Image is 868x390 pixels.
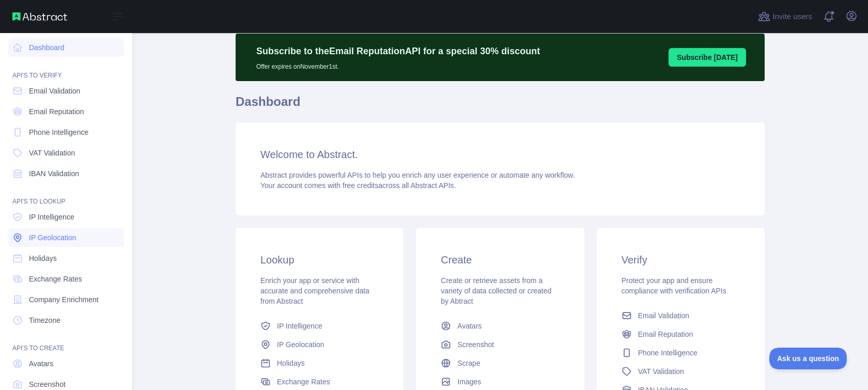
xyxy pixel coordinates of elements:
span: Timezone [29,315,60,325]
span: IP Geolocation [277,339,324,350]
h3: Verify [622,253,740,267]
button: Subscribe [DATE] [669,48,746,67]
span: Exchange Rates [29,274,82,284]
span: IP Geolocation [29,232,76,243]
a: Email Validation [617,306,744,325]
span: Protect your app and ensure compliance with verification APIs [622,276,726,295]
span: Holidays [277,358,305,368]
a: Email Reputation [617,325,744,344]
div: API'S TO LOOKUP [8,185,124,206]
span: Email Reputation [29,106,84,117]
a: Company Enrichment [8,290,124,309]
a: IBAN Validation [8,164,124,183]
span: VAT Validation [638,366,684,377]
span: Your account comes with across all Abstract APIs. [260,181,456,190]
a: Email Validation [8,82,124,100]
h3: Welcome to Abstract. [260,147,740,162]
span: Email Validation [638,310,689,321]
a: Phone Intelligence [617,344,744,362]
a: Screenshot [437,335,563,354]
a: IP Geolocation [8,228,124,247]
span: IBAN Validation [29,168,79,179]
span: Avatars [29,358,53,369]
a: IP Geolocation [256,335,383,354]
div: API'S TO CREATE [8,332,124,352]
h3: Create [441,253,559,267]
span: Abstract provides powerful APIs to help you enrich any user experience or automate any workflow. [260,171,575,179]
span: Enrich your app or service with accurate and comprehensive data from Abstract [260,276,369,305]
iframe: Toggle Customer Support [769,348,847,369]
span: Create or retrieve assets from a variety of data collected or created by Abtract [441,276,551,305]
span: Phone Intelligence [638,348,698,358]
span: Screenshot [29,379,66,389]
a: Dashboard [8,38,124,57]
span: IP Intelligence [277,321,322,331]
span: Holidays [29,253,57,263]
img: Abstract API [12,12,67,21]
a: Timezone [8,311,124,330]
button: Invite users [756,8,814,25]
p: Subscribe to the Email Reputation API for a special 30 % discount [256,44,540,58]
h1: Dashboard [236,93,765,118]
span: free credits [343,181,378,190]
a: IP Intelligence [256,317,383,335]
a: Holidays [256,354,383,372]
div: API'S TO VERIFY [8,59,124,80]
a: Avatars [437,317,563,335]
a: VAT Validation [8,144,124,162]
span: VAT Validation [29,148,75,158]
span: Invite users [772,11,812,23]
span: Exchange Rates [277,377,330,387]
span: Company Enrichment [29,294,99,305]
a: IP Intelligence [8,208,124,226]
a: Exchange Rates [8,270,124,288]
span: Avatars [457,321,482,331]
h3: Lookup [260,253,379,267]
span: Scrape [457,358,480,368]
a: Phone Intelligence [8,123,124,142]
a: Holidays [8,249,124,268]
span: Phone Intelligence [29,127,88,137]
span: IP Intelligence [29,212,74,222]
p: Offer expires on November 1st. [256,58,540,71]
span: Screenshot [457,339,494,350]
a: Scrape [437,354,563,372]
span: Images [457,377,481,387]
span: Email Reputation [638,329,693,339]
span: Email Validation [29,86,80,96]
a: Email Reputation [8,102,124,121]
a: VAT Validation [617,362,744,381]
a: Avatars [8,354,124,373]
